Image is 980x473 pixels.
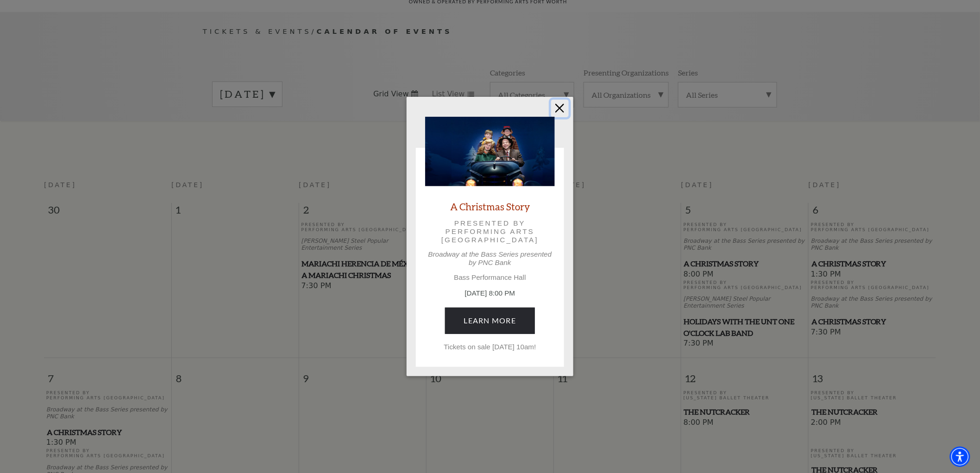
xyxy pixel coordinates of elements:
p: Broadway at the Bass Series presented by PNC Bank [425,250,555,267]
p: Presented by Performing Arts [GEOGRAPHIC_DATA] [438,219,542,245]
p: Bass Performance Hall [425,273,555,282]
a: December 5, 8:00 PM Learn More Tickets on sale Friday, June 27 at 10am [445,308,535,334]
button: Close [551,100,569,117]
div: Accessibility Menu [950,447,970,467]
a: A Christmas Story [450,200,530,213]
p: Tickets on sale [DATE] 10am! [425,343,555,351]
img: A Christmas Story [425,117,555,186]
p: [DATE] 8:00 PM [425,288,555,299]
